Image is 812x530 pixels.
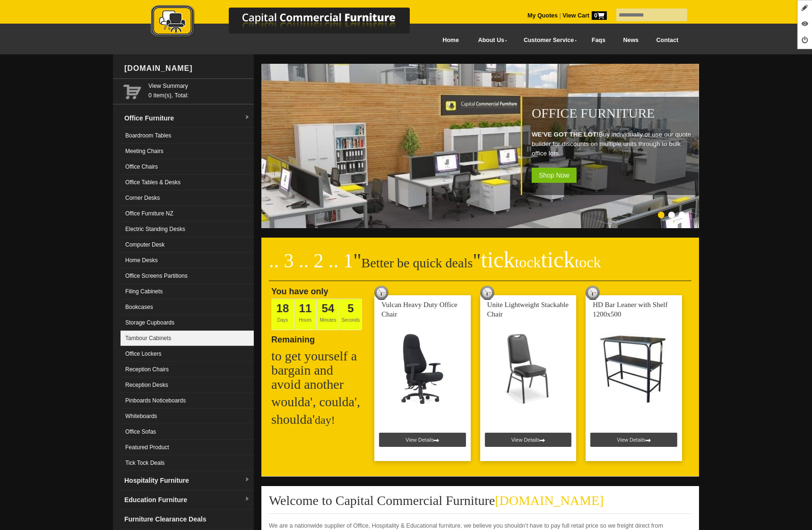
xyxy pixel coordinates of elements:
[586,286,600,300] img: tick tock deal clock
[121,190,254,206] a: Corner Desks
[121,109,254,128] a: Office Furnituredropdown
[271,299,294,330] span: Days
[244,496,250,502] img: dropdown
[374,286,389,300] img: tick tock deal clock
[121,510,254,529] a: Furniture Clearance Deals
[513,30,583,51] a: Customer Service
[121,237,254,253] a: Computer Desk
[148,81,250,99] span: 0 item(s), Total:
[648,30,687,51] a: Contact
[148,81,250,91] a: View Summary
[261,223,701,230] a: Office Furniture WE'VE GOT THE LOT!Buy individually or use our quote builder for discounts on mul...
[244,115,250,120] img: dropdown
[532,131,599,138] strong: WE'VE GOT THE LOT!
[121,440,254,455] a: Featured Product
[121,490,254,510] a: Education Furnituredropdown
[527,12,558,19] a: My Quotes
[269,250,354,272] span: .. 3 .. 2 .. 1
[121,393,254,409] a: Pinboards Noticeboards
[125,5,456,39] img: Capital Commercial Furniture Logo
[532,168,577,183] span: Shop Now
[294,299,317,330] span: Hours
[121,268,254,284] a: Office Screens Partitions
[121,175,254,190] a: Office Tables & Desks
[269,494,691,514] h2: Welcome to Capital Commercial Furniture
[125,5,456,42] a: Capital Commercial Furniture Logo
[575,254,601,271] span: tock
[121,299,254,315] a: Bookcases
[121,377,254,393] a: Reception Desks
[532,130,694,158] p: Buy individually or use our quote builder for discounts on multiple units through to bulk office ...
[121,54,254,83] div: [DOMAIN_NAME]
[561,12,607,19] a: View Cart0
[322,302,335,315] span: 54
[261,64,701,228] img: Office Furniture
[121,362,254,377] a: Reception Chairs
[315,414,335,426] span: day!
[271,349,366,392] h2: to get yourself a bargain and avoid another
[244,477,250,483] img: dropdown
[121,424,254,440] a: Office Sofas
[679,212,685,218] li: Page dot 3
[271,412,366,427] h2: shoulda'
[121,331,254,346] a: Tambour Cabinets
[121,253,254,268] a: Home Desks
[354,250,362,272] span: "
[121,346,254,362] a: Office Lockers
[339,299,362,330] span: Seconds
[269,253,691,281] h2: Better be quick deals
[271,331,315,344] span: Remaining
[121,315,254,331] a: Storage Cupboards
[481,247,601,272] span: tick tick
[562,12,607,19] strong: View Cart
[299,302,312,315] span: 11
[583,30,614,51] a: Faqs
[473,250,601,272] span: "
[515,254,541,271] span: tock
[668,212,675,218] li: Page dot 2
[121,471,254,490] a: Hospitality Furnituredropdown
[495,493,604,508] span: [DOMAIN_NAME]
[480,286,494,300] img: tick tock deal clock
[121,159,254,175] a: Office Chairs
[271,287,328,296] span: You have only
[271,395,366,409] h2: woulda', coulda',
[592,11,607,20] span: 0
[276,302,289,315] span: 18
[121,284,254,299] a: Filing Cabinets
[532,106,694,120] h1: Office Furniture
[121,206,254,222] a: Office Furniture NZ
[468,30,513,51] a: About Us
[121,128,254,144] a: Boardroom Tables
[121,222,254,237] a: Electric Standing Desks
[121,455,254,471] a: Tick Tock Deals
[121,144,254,159] a: Meeting Chairs
[658,212,665,218] li: Page dot 1
[317,299,339,330] span: Minutes
[121,409,254,424] a: Whiteboards
[347,302,354,315] span: 5
[614,30,648,51] a: News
